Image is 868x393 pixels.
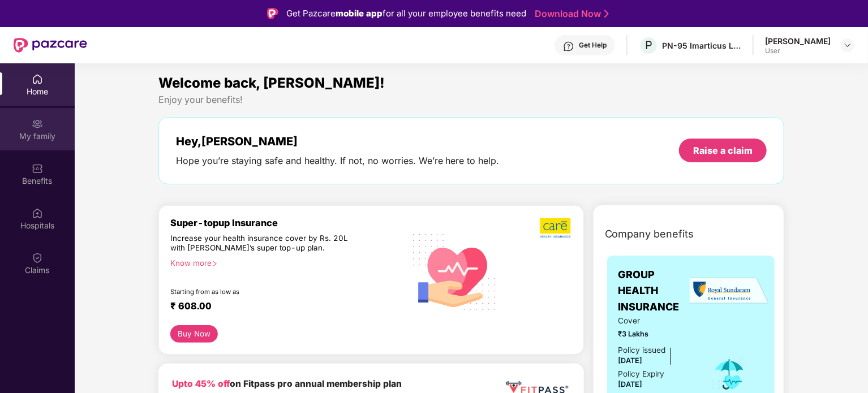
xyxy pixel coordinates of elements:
strong: mobile app [336,8,383,19]
div: Starting from as low as [170,288,356,296]
div: Know more [170,258,398,266]
span: Company benefits [605,226,694,242]
div: Policy Expiry [618,368,665,380]
span: right [212,261,218,267]
div: Get Help [579,41,607,50]
div: Super-topup Insurance [170,217,405,228]
b: on Fitpass pro annual membership plan [172,378,402,389]
div: Hope you’re staying safe and healthy. If not, no worries. We’re here to help. [176,155,500,167]
img: svg+xml;base64,PHN2ZyBpZD0iQ2xhaW0iIHhtbG5zPSJodHRwOi8vd3d3LnczLm9yZy8yMDAwL3N2ZyIgd2lkdGg9IjIwIi... [32,252,43,264]
img: Logo [267,8,278,19]
div: Policy issued [618,344,666,356]
div: Increase your health insurance cover by Rs. 20L with [PERSON_NAME]’s super top-up plan. [170,234,356,254]
img: svg+xml;base64,PHN2ZyBpZD0iRHJvcGRvd24tMzJ4MzIiIHhtbG5zPSJodHRwOi8vd3d3LnczLm9yZy8yMDAwL3N2ZyIgd2... [843,41,852,50]
span: Cover [618,315,696,327]
img: svg+xml;base64,PHN2ZyB4bWxucz0iaHR0cDovL3d3dy53My5vcmcvMjAwMC9zdmciIHhtbG5zOnhsaW5rPSJodHRwOi8vd3... [405,220,505,322]
img: New Pazcare Logo [14,38,87,53]
img: Stroke [604,8,609,20]
div: [PERSON_NAME] [765,36,831,46]
img: svg+xml;base64,PHN2ZyBpZD0iSG9zcGl0YWxzIiB4bWxucz0iaHR0cDovL3d3dy53My5vcmcvMjAwMC9zdmciIHdpZHRoPS... [32,208,43,219]
img: icon [711,356,748,393]
span: [DATE] [618,380,643,388]
div: PN-95 Imarticus Learning Private Limited [662,40,741,51]
span: [DATE] [618,356,643,365]
div: Get Pazcare for all your employee benefits need [286,7,526,20]
div: Enjoy your benefits! [158,94,785,106]
b: Upto 45% off [172,378,230,389]
a: Download Now [535,8,605,20]
span: GROUP HEALTH INSURANCE [618,267,696,315]
img: svg+xml;base64,PHN2ZyB3aWR0aD0iMjAiIGhlaWdodD0iMjAiIHZpZXdCb3g9IjAgMCAyMCAyMCIgZmlsbD0ibm9uZSIgeG... [32,118,43,129]
img: svg+xml;base64,PHN2ZyBpZD0iQmVuZWZpdHMiIHhtbG5zPSJodHRwOi8vd3d3LnczLm9yZy8yMDAwL3N2ZyIgd2lkdGg9Ij... [32,163,43,174]
span: Welcome back, [PERSON_NAME]! [158,75,385,91]
img: insurerLogo [690,277,769,305]
span: P [645,38,652,52]
img: svg+xml;base64,PHN2ZyBpZD0iSGVscC0zMngzMiIgeG1sbnM9Imh0dHA6Ly93d3cudzMub3JnLzIwMDAvc3ZnIiB3aWR0aD... [563,41,574,52]
img: svg+xml;base64,PHN2ZyBpZD0iSG9tZSIgeG1sbnM9Imh0dHA6Ly93d3cudzMub3JnLzIwMDAvc3ZnIiB3aWR0aD0iMjAiIG... [32,74,43,85]
div: Hey, [PERSON_NAME] [176,135,500,148]
div: ₹ 608.00 [170,300,393,314]
div: Raise a claim [693,144,753,157]
div: User [765,46,831,55]
button: Buy Now [170,325,218,343]
img: b5dec4f62d2307b9de63beb79f102df3.png [540,217,572,239]
span: ₹3 Lakhs [618,329,696,340]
